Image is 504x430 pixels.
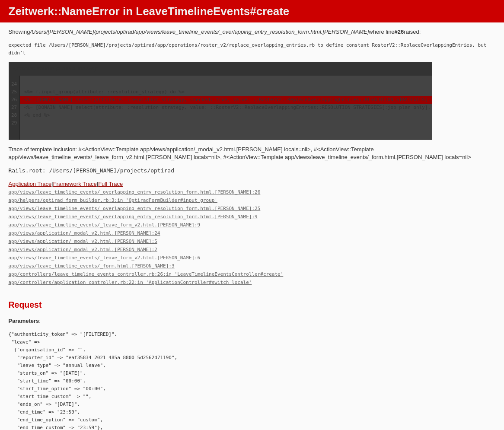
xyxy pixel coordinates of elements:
div: | | [9,180,496,287]
a: app/views/leave_timeline_events/_form.html.[PERSON_NAME]:3 [9,263,175,269]
h1: Zeitwerk::NameError in LeaveTimelineEvents#create [9,5,496,18]
p: : [9,317,496,325]
span: 25 [11,89,17,95]
b: Parameters [9,318,39,324]
span: 28 [11,112,17,118]
span: 29 [11,120,17,126]
a: app/views/application/_modal_v2.html.[PERSON_NAME]:24 [9,230,160,236]
a: app/controllers/leave_timeline_events_controller.rb:26:in 'LeaveTimelineEventsController#create' [9,271,284,277]
a: app/controllers/application_controller.rb:22:in 'ApplicationController#switch_locale' [9,280,252,285]
a: app/views/leave_timeline_events/_overlapping_entry_resolution_form.html.[PERSON_NAME]:9 [9,214,258,220]
a: Framework Trace [53,181,97,187]
a: app/views/leave_timeline_events/_leave_form_v2.html.[PERSON_NAME]:6 [9,255,201,261]
a: app/views/application/_modal_v2.html.[PERSON_NAME]:2 [9,247,157,252]
i: /Users/[PERSON_NAME]/projects/optirad/app/views/leave_timeline_events/_overlapping_entry_resoluti... [30,29,369,35]
a: Full Trace [98,181,123,187]
span: 26 [11,97,17,102]
a: app/helpers/optirad_form_builder.rb:3:in 'OptiradFormBuilder#input_group' [9,197,217,203]
a: app/views/leave_timeline_events/_leave_form_v2.html.[PERSON_NAME]:9 [9,222,201,228]
h2: Request [9,299,496,310]
strong: #26 [85,65,95,72]
p: Showing where line raised: [9,28,496,36]
p: Trace of template inclusion: #<ActionView::Template app/views/application/_modal_v2.html.[PERSON_... [9,146,496,161]
code: expected file /Users/[PERSON_NAME]/projects/optirad/app/operations/roster_v2/replace_overlapping_... [9,42,490,56]
a: app/views/leave_timeline_events/_overlapping_entry_resolution_form.html.[PERSON_NAME]:25 [9,206,261,211]
a: app/views/application/_modal_v2.html.[PERSON_NAME]:5 [9,239,157,244]
b: #26 [395,29,404,35]
a: Application Trace [9,181,52,187]
div: Extracted source (around line ): [9,62,432,76]
a: app/views/leave_timeline_events/_overlapping_entry_resolution_form.html.[PERSON_NAME]:26 [9,189,261,195]
code: Rails.root: /Users/[PERSON_NAME]/projects/optirad [9,167,175,174]
span: 24 [11,81,17,87]
span: 27 [11,105,17,110]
